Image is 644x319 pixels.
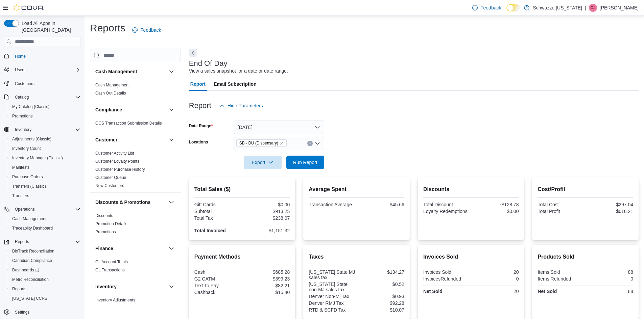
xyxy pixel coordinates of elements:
[95,245,113,252] h3: Finance
[9,135,80,143] span: Adjustments (Classic)
[12,205,38,213] button: Operations
[95,199,166,206] button: Discounts & Promotions
[1,92,83,102] button: Catalog
[309,300,355,306] div: Denver RMJ Tax
[19,20,80,33] span: Load All Apps in [GEOGRAPHIC_DATA]
[9,112,35,120] a: Promotions
[9,103,52,111] a: My Catalog (Classic)
[244,156,282,169] button: Export
[587,269,633,275] div: 88
[12,308,80,316] span: Settings
[194,290,241,295] div: Cashback
[14,4,44,11] img: Cova
[358,202,404,207] div: $45.66
[194,269,241,275] div: Cash
[95,283,166,290] button: Inventory
[472,202,519,207] div: -$128.78
[194,276,241,282] div: G2 CATM
[7,111,83,121] button: Promotions
[1,51,83,61] button: Home
[95,229,116,235] span: Promotions
[309,294,355,299] div: Denver Non-Mj Tax
[9,266,80,274] span: Dashboards
[189,49,197,57] button: Next
[9,144,80,153] span: Inventory Count
[189,68,288,75] div: View a sales snapshot for a date or date range.
[129,23,164,37] a: Feedback
[194,202,241,207] div: Gift Cards
[95,183,124,188] a: New Customers
[7,256,83,265] button: Canadian Compliance
[12,308,32,316] a: Settings
[7,246,83,256] button: BioTrack Reconciliation
[95,260,128,264] a: GL Account Totals
[90,212,181,239] div: Discounts & Promotions
[9,215,49,223] a: Cash Management
[7,191,83,201] button: Transfers
[423,276,470,282] div: InvoicesRefunded
[12,286,26,292] span: Reports
[95,90,126,96] span: Cash Out Details
[591,4,596,12] span: CJ
[189,59,228,68] h3: End Of Day
[533,4,582,12] p: Schwazze [US_STATE]
[9,294,80,302] span: Washington CCRS
[358,282,404,287] div: $0.52
[239,140,278,147] span: SB - DU (Dispensary)
[95,167,145,172] a: Customer Purchase History
[243,290,290,295] div: $15.40
[140,27,161,33] span: Feedback
[12,258,52,263] span: Canadian Compliance
[15,310,29,315] span: Settings
[90,119,181,130] div: Compliance
[538,289,557,294] strong: Net Sold
[243,276,290,282] div: $399.23
[95,297,135,303] span: Inventory Adjustments
[90,258,181,277] div: Finance
[12,267,39,273] span: Dashboards
[217,99,266,112] button: Hide Parameters
[12,184,46,189] span: Transfers (Classic)
[12,52,80,60] span: Home
[12,93,31,101] button: Catalog
[12,174,43,180] span: Purchase Orders
[243,228,290,233] div: $1,151.32
[15,81,34,86] span: Customers
[1,205,83,214] button: Operations
[194,185,290,193] h2: Total Sales ($)
[1,65,83,75] button: Users
[9,192,80,200] span: Transfers
[248,156,278,169] span: Export
[9,163,32,171] a: Manifests
[7,275,83,284] button: Metrc Reconciliation
[12,193,29,198] span: Transfers
[7,182,83,191] button: Transfers (Classic)
[95,183,124,188] span: New Customers
[286,156,324,169] button: Run Report
[9,285,80,293] span: Reports
[189,139,208,145] label: Locations
[358,300,404,306] div: $92.28
[9,266,42,274] a: Dashboards
[358,269,404,275] div: $134.27
[243,202,290,207] div: $0.00
[12,66,28,74] button: Users
[9,294,50,302] a: [US_STATE] CCRS
[95,106,166,113] button: Compliance
[9,154,80,162] span: Inventory Manager (Classic)
[9,275,80,284] span: Metrc Reconciliation
[9,257,80,265] span: Canadian Compliance
[587,209,633,214] div: $616.21
[90,21,125,35] h1: Reports
[538,185,633,193] h2: Cost/Profit
[15,207,35,212] span: Operations
[194,283,241,288] div: Text To Pay
[95,151,134,156] a: Customer Activity List
[9,103,80,111] span: My Catalog (Classic)
[9,224,80,232] span: Traceabilty Dashboard
[95,213,113,218] span: Discounts
[587,276,633,282] div: 0
[243,269,290,275] div: $685.28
